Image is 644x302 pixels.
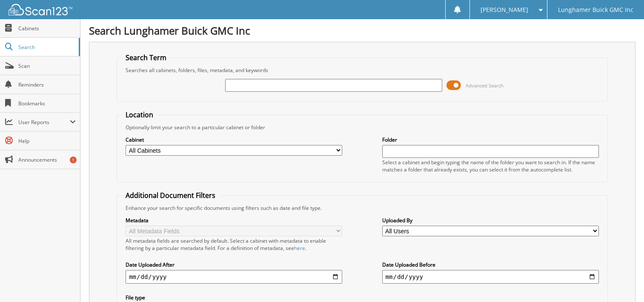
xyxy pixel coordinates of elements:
[18,81,76,88] span: Reminders
[70,157,77,163] div: 1
[121,204,603,212] div: Enhance your search for specific documents using filters such as date and file type.
[294,244,305,252] a: here
[121,191,220,200] legend: Additional Document Filters
[126,294,342,301] label: File type
[382,159,599,173] div: Select a cabinet and begin typing the name of the folder you want to search in. If the name match...
[18,119,70,126] span: User Reports
[89,23,635,38] h1: Search Lunghamer Buick GMC Inc
[382,261,599,268] label: Date Uploaded Before
[18,137,76,145] span: Help
[382,217,599,224] label: Uploaded By
[9,4,72,15] img: scan123-logo-white.svg
[382,136,599,143] label: Folder
[558,7,633,12] span: Lunghamer Buick GMC Inc
[121,53,171,62] legend: Search Term
[126,217,342,224] label: Metadata
[126,237,342,252] div: All metadata fields are searched by default. Select a cabinet with metadata to enable filtering b...
[121,124,603,131] div: Optionally limit your search to a particular cabinet or folder
[18,100,76,107] span: Bookmarks
[18,25,76,32] span: Cabinets
[481,7,528,12] span: [PERSON_NAME]
[382,270,599,284] input: end
[126,270,342,284] input: start
[466,82,504,89] span: Advanced Search
[18,62,76,70] span: Scan
[18,44,74,51] span: Search
[121,110,157,119] legend: Location
[126,136,342,143] label: Cabinet
[121,67,603,74] div: Searches all cabinets, folders, files, metadata, and keywords
[18,156,76,163] span: Announcements
[126,261,342,268] label: Date Uploaded After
